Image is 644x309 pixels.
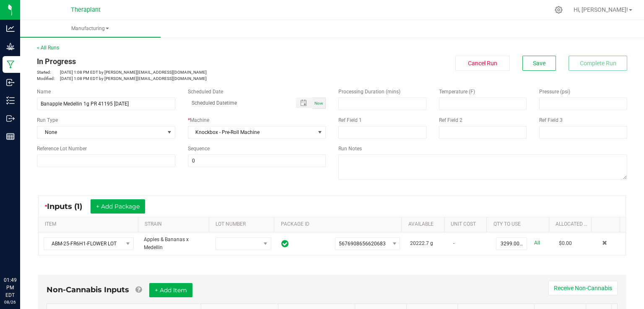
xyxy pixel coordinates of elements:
[188,126,315,138] span: Knockbox - Pre-Roll Machine
[44,238,123,250] span: ABM-25-FR6H1-FLOWER LOT
[559,240,572,246] span: $0.00
[6,78,15,87] inline-svg: Inbound
[135,285,142,294] a: Add Non-Cannabis items that were also consumed in the run (e.g. gloves and packaging); Also add N...
[45,221,135,228] a: ITEMSortable
[20,25,161,32] span: Manufacturing
[548,281,618,295] button: Receive Non-Cannabis
[47,202,91,211] span: Inputs (1)
[533,60,545,67] span: Save
[338,146,362,152] span: Run Notes
[188,89,223,95] span: Scheduled Date
[522,56,556,71] button: Save
[190,117,209,123] span: Machine
[453,240,454,246] span: -
[37,56,326,67] div: In Progress
[534,237,540,249] a: All
[451,221,483,228] a: Unit CostSortable
[569,56,627,71] button: Complete Run
[296,98,312,108] span: Toggle popup
[574,6,628,13] span: Hi, [PERSON_NAME]!
[6,24,15,33] inline-svg: Analytics
[439,89,475,95] span: Temperature (F)
[281,221,399,228] a: PACKAGE IDSortable
[37,89,51,95] span: Name
[281,239,288,249] span: In Sync
[4,276,16,299] p: 01:49 PM EDT
[37,126,164,138] span: None
[493,221,546,228] a: QTY TO USESortable
[6,60,15,69] inline-svg: Manufacturing
[37,69,326,75] p: [DATE] 1:08 PM EDT by [PERSON_NAME][EMAIL_ADDRESS][DOMAIN_NAME]
[6,42,15,51] inline-svg: Grow
[37,75,326,82] p: [DATE] 1:08 PM EDT by [PERSON_NAME][EMAIL_ADDRESS][DOMAIN_NAME]
[598,221,617,228] a: Sortable
[47,285,129,294] span: Non-Cannabis Inputs
[37,146,87,152] span: Reference Lot Number
[8,242,34,267] iframe: Resource center
[20,20,161,38] a: Manufacturing
[553,6,564,14] div: Manage settings
[410,240,429,246] span: 20222.7
[6,132,15,141] inline-svg: Reports
[144,237,189,250] span: Apples & Bananas x Medellin
[430,240,433,246] span: g
[455,56,510,71] button: Cancel Run
[6,96,15,105] inline-svg: Inventory
[37,116,58,124] span: Run Type
[37,45,59,51] a: < All Runs
[339,241,386,247] span: 5676908656620683
[37,75,60,82] span: Modified:
[338,117,362,123] span: Ref Field 1
[338,89,400,95] span: Processing Duration (mins)
[539,89,570,95] span: Pressure (psi)
[91,199,145,214] button: + Add Package
[4,299,16,305] p: 08/26
[149,283,192,297] button: + Add Item
[188,98,288,108] input: Scheduled Datetime
[314,101,323,106] span: Now
[44,237,134,250] span: NO DATA FOUND
[6,114,15,123] inline-svg: Outbound
[580,60,616,67] span: Complete Run
[71,6,101,13] span: Theraplant
[408,221,441,228] a: AVAILABLESortable
[37,69,60,75] span: Started:
[216,221,271,228] a: LOT NUMBERSortable
[188,146,210,152] span: Sequence
[439,117,462,123] span: Ref Field 2
[539,117,563,123] span: Ref Field 3
[468,60,497,67] span: Cancel Run
[145,221,205,228] a: STRAINSortable
[556,221,588,228] a: Allocated CostSortable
